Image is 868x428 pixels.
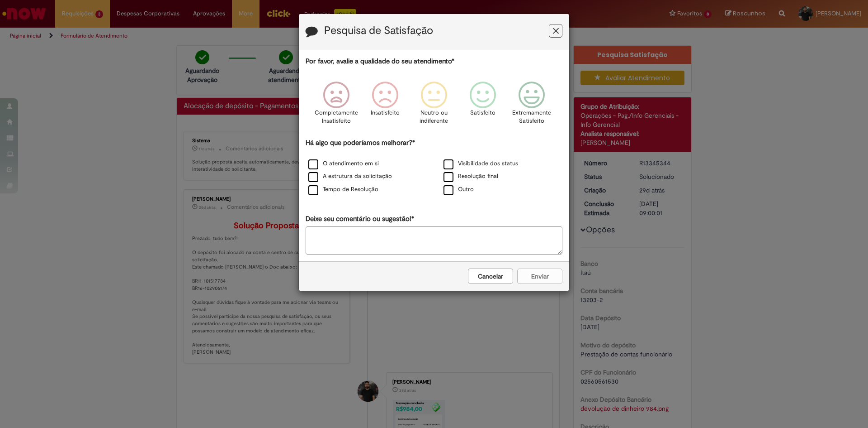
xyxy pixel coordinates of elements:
[362,75,408,137] div: Insatisfeito
[306,214,414,224] label: Deixe seu comentário ou sugestão!*
[443,185,474,194] label: Outro
[306,138,562,197] div: Há algo que poderíamos melhorar?*
[460,75,506,137] div: Satisfeito
[411,75,457,137] div: Neutro ou indiferente
[443,172,498,181] label: Resolução final
[470,109,495,117] p: Satisfeito
[315,109,358,125] p: Completamente Insatisfeito
[306,57,454,66] label: Por favor, avalie a qualidade do seu atendimento*
[308,159,379,168] label: O atendimento em si
[512,109,551,125] p: Extremamente Satisfeito
[308,185,378,194] label: Tempo de Resolução
[324,25,433,37] label: Pesquisa de Satisfação
[509,75,555,137] div: Extremamente Satisfeito
[371,109,400,117] p: Insatisfeito
[443,159,518,168] label: Visibilidade dos status
[313,75,359,137] div: Completamente Insatisfeito
[468,269,513,284] button: Cancelar
[308,172,392,181] label: A estrutura da solicitação
[418,109,450,125] p: Neutro ou indiferente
